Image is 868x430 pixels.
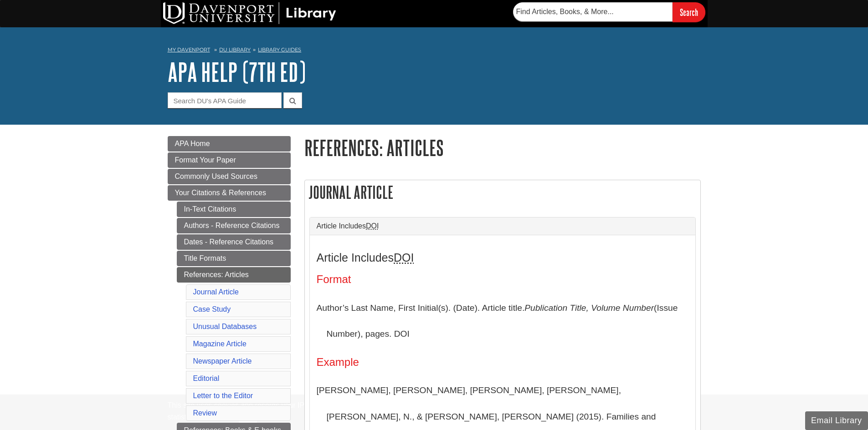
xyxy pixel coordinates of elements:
span: APA Home [175,140,210,147]
span: Your Citations & References [175,189,266,197]
p: Author’s Last Name, First Initial(s). (Date). Article title. (Issue Number), pages. DOI [317,295,688,347]
input: Search [673,2,705,22]
form: Searches DU Library's articles, books, and more [513,2,705,22]
h3: Article Includes [317,251,688,264]
img: DU Library [163,2,336,24]
i: Publication Title, Volume Number [524,303,654,313]
h4: Example [317,356,688,368]
h4: Format [317,273,688,285]
a: Editorial [193,374,220,382]
a: Library Guides [258,46,301,53]
nav: breadcrumb [168,44,701,58]
a: DU Library [219,46,251,53]
a: Magazine Article [193,340,247,348]
h1: References: Articles [304,136,701,159]
a: Unusual Databases [193,323,257,330]
abbr: Digital Object Identifier. This is the string of numbers associated with a particular article. No... [394,251,414,264]
a: Journal Article [193,288,239,296]
a: My Davenport [168,46,210,54]
a: Article IncludesDOI [317,222,688,230]
a: Authors - Reference Citations [177,218,291,233]
a: Newspaper Article [193,357,252,365]
a: Title Formats [177,251,291,266]
h2: Journal Article [305,180,700,204]
a: APA Help (7th Ed) [168,58,306,86]
a: Format Your Paper [168,152,291,168]
button: Email Library [805,411,868,430]
input: Find Articles, Books, & More... [513,2,673,21]
a: Dates - Reference Citations [177,234,291,250]
a: In-Text Citations [177,202,291,217]
a: APA Home [168,136,291,152]
a: Review [193,409,217,417]
input: Search DU's APA Guide [168,92,282,108]
abbr: Digital Object Identifier. This is the string of numbers associated with a particular article. No... [366,222,379,230]
a: Your Citations & References [168,185,291,201]
a: Letter to the Editor [193,392,253,400]
a: Case Study [193,305,231,313]
a: References: Articles [177,267,291,283]
span: Commonly Used Sources [175,172,257,180]
a: Commonly Used Sources [168,169,291,184]
span: Format Your Paper [175,156,236,164]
